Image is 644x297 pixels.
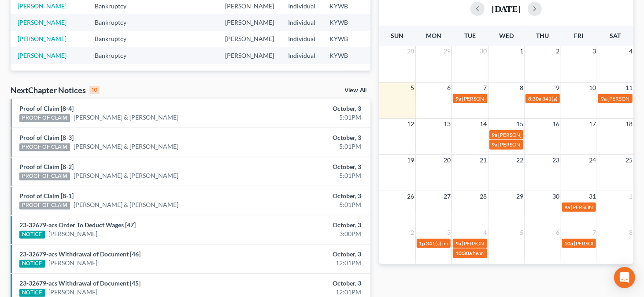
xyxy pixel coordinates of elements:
div: October, 3 [253,250,361,259]
span: 9a [455,95,461,102]
span: Sun [391,32,403,39]
span: 4 [483,227,488,238]
td: Individual [281,31,323,47]
span: Wed [499,32,514,39]
span: 7 [592,227,597,238]
div: 12:01PM [253,288,361,297]
td: [PERSON_NAME] [218,31,281,47]
span: 16 [552,119,561,129]
span: 8 [628,227,633,238]
span: 30 [479,46,488,56]
span: 5 [519,227,524,238]
span: 9a [565,204,570,211]
a: 23-32679-acs Order To Deduct Wages [47] [19,221,136,229]
td: KYWB [323,14,366,30]
span: 23 [552,155,561,165]
div: NextChapter Notices [11,85,100,95]
span: 9a [455,240,461,247]
a: 23-32679-acs Withdrawal of Document [46] [19,250,141,258]
div: NOTICE [19,231,45,239]
span: 2 [555,46,561,56]
span: 14 [479,119,488,129]
a: [PERSON_NAME] [48,259,97,267]
span: 29 [443,46,452,56]
span: 6 [555,227,561,238]
div: PROOF OF CLAIM [19,173,70,180]
div: October, 3 [253,221,361,229]
div: NOTICE [19,260,45,268]
span: 7 [483,83,488,93]
div: 12:01PM [253,259,361,267]
span: 15 [515,119,524,129]
div: October, 3 [253,162,361,171]
span: 2 [410,227,415,238]
span: 17 [588,119,597,129]
span: 24 [588,155,597,165]
a: [PERSON_NAME] & [PERSON_NAME] [74,142,178,151]
div: October, 3 [253,192,361,200]
span: 8:30a [528,95,541,102]
span: [PERSON_NAME] Last day to oppose discharge or dischargeability is [DATE] [462,240,636,247]
a: [PERSON_NAME] [18,52,67,59]
span: 1p [419,240,426,247]
span: 4 [628,46,633,56]
a: [PERSON_NAME] & [PERSON_NAME] [74,113,178,122]
div: October, 3 [253,104,361,113]
span: 31 [588,191,597,202]
span: 18 [625,119,633,129]
span: 19 [407,155,415,165]
span: 341(a) meeting for [PERSON_NAME] [426,240,511,247]
div: PROOF OF CLAIM [19,143,70,151]
div: 5:01PM [253,200,361,209]
a: [PERSON_NAME] [48,288,97,297]
span: 20 [443,155,452,165]
td: Individual [281,47,323,64]
div: 10 [89,86,100,94]
a: [PERSON_NAME] [18,35,67,42]
a: [PERSON_NAME] & [PERSON_NAME] [74,171,178,180]
a: Proof of Claim [8-1] [19,192,74,199]
td: Individual [281,14,323,30]
span: 13 [443,119,452,129]
span: 8 [519,83,524,93]
a: Proof of Claim [8-2] [19,163,74,170]
span: 12 [407,119,415,129]
span: [PERSON_NAME] (13) Show Cause Hearing [DATE] 9:00 a.m. [499,141,638,148]
span: 28 [479,191,488,202]
span: 25 [625,155,633,165]
span: 341(a) meeting for [PERSON_NAME] [542,95,627,102]
td: 13 [366,47,410,64]
td: Bankruptcy [88,14,143,30]
a: [PERSON_NAME] [18,2,67,10]
span: Sat [610,32,621,39]
a: 23-32679-acs Withdrawal of Document [45] [19,279,141,287]
td: 7 [366,14,410,30]
span: 10 [588,83,597,93]
span: Mon [426,32,441,39]
span: 5 [410,83,415,93]
span: 3 [592,46,597,56]
span: 28 [407,46,415,56]
a: [PERSON_NAME] & [PERSON_NAME] [74,200,178,209]
span: Fri [574,32,584,39]
td: [PERSON_NAME] [218,47,281,64]
span: 3 [446,227,452,238]
div: October, 3 [253,133,361,142]
span: Tue [464,32,476,39]
a: Proof of Claim [8-4] [19,105,74,112]
div: 5:01PM [253,171,361,180]
span: 1 [519,46,524,56]
div: NOTICE [19,289,45,297]
span: 1 [628,191,633,202]
div: October, 3 [253,279,361,288]
td: 7 [366,31,410,47]
td: Bankruptcy [88,31,143,47]
span: 9a [601,95,607,102]
td: KYWB [323,31,366,47]
div: 5:01PM [253,142,361,151]
div: PROOF OF CLAIM [19,202,70,210]
span: 6 [446,83,452,93]
span: 30 [552,191,561,202]
a: [PERSON_NAME] [18,19,67,26]
span: 29 [515,191,524,202]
